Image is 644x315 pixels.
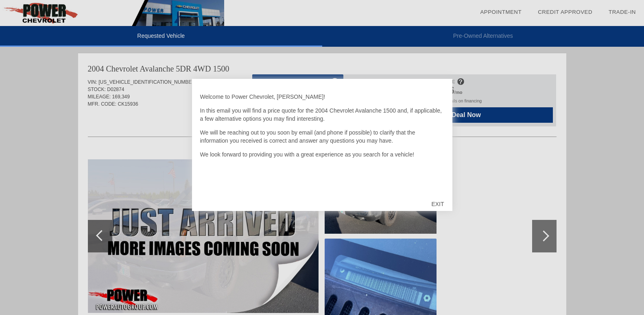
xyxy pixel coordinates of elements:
[480,9,522,15] a: Appointment
[423,192,452,216] div: EXIT
[538,9,592,15] a: Credit Approved
[200,128,444,145] p: We will be reaching out to you soon by email (and phone if possible) to clarify that the informat...
[200,150,444,159] p: We look forward to providing you with a great experience as you search for a vehicle!
[200,93,444,101] p: Welcome to Power Chevrolet, [PERSON_NAME]!
[200,106,444,123] p: In this email you will find a price quote for the 2004 Chevrolet Avalanche 1500 and, if applicabl...
[609,9,636,15] a: Trade-In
